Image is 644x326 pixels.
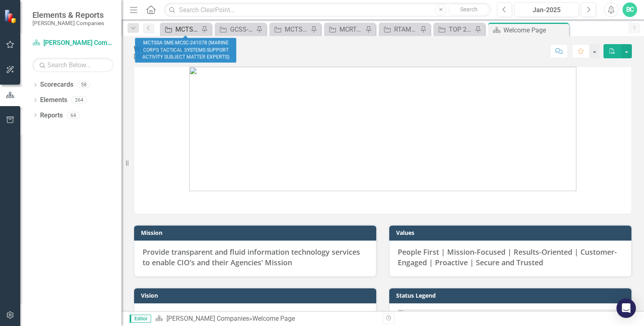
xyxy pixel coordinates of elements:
[394,24,418,34] div: RTAMS-ILD-226717 (RANGE AND TRAINING AREA MANAGEMENT RTAM SUPPORT SERVICES)
[164,3,491,17] input: Search ClearPoint...
[175,24,199,34] div: MCTSSA SME-MCSC-241078 (MARINE CORPS TACTICAL SYSTEMS SUPPORT ACTIVITY SUBJECT MATTER EXPERTS)
[339,24,363,34] div: MCRTAMS-ILD-GSA-217824 (MARINE CORPS RANGES AND TRAINING AREA MANAGEMENT SYSTEMS)
[517,5,576,15] div: Jan-2025
[141,292,372,298] h3: Vision
[155,314,377,324] div: »
[4,9,18,23] img: ClearPoint Strategy
[130,315,151,323] span: Editor
[514,2,579,17] button: Jan-2025
[135,38,236,63] div: MCTSSA SME-MCSC-241078 (MARINE CORPS TACTICAL SYSTEMS SUPPORT ACTIVITY SUBJECT MATTER EXPERTS)
[134,45,207,53] div: Welcome Page
[503,25,567,35] div: Welcome Page
[67,112,80,119] div: 64
[230,24,254,34] div: GCSS-AMD-GSA-151157 (GLOBAL COMBAT SUPPORT SYSTEM ARMY INTEGRATION CONTRACT SUPPORT (GCSS-ARMY))
[449,24,473,34] div: TOP 20 Opportunities ([DATE] Process)
[143,247,360,267] span: Provide transparent and fluid information technology services to enable CIO's and their Agencies'...
[40,111,63,120] a: Reports
[435,24,473,34] a: TOP 20 Opportunities ([DATE] Process)
[32,38,113,48] a: [PERSON_NAME] Companies
[398,247,617,267] span: People First | Mission-Focused | Results-Oriented | Customer-Engaged | Proactive | Secure and Tru...
[396,230,627,236] h3: Values
[448,4,489,15] button: Search
[271,24,309,34] a: MCTSSA NIS-240491: MARINE CORPS TACTICAL SYSTEMS SUPPORT ACTIVITY NETWORK INFRASTRUCTURE SERVICES
[32,10,104,20] span: Elements & Reports
[166,315,249,322] a: [PERSON_NAME] Companies
[326,24,363,34] a: MCRTAMS-ILD-GSA-217824 (MARINE CORPS RANGES AND TRAINING AREA MANAGEMENT SYSTEMS)
[217,24,254,34] a: GCSS-AMD-GSA-151157 (GLOBAL COMBAT SUPPORT SYSTEM ARMY INTEGRATION CONTRACT SUPPORT (GCSS-ARMY))
[623,2,637,17] button: BC
[396,292,627,298] h3: Status Legend
[285,24,309,34] div: MCTSSA NIS-240491: MARINE CORPS TACTICAL SYSTEMS SUPPORT ACTIVITY NETWORK INFRASTRUCTURE SERVICES
[460,6,478,13] span: Search
[616,298,636,318] div: Open Intercom Messenger
[32,58,113,72] input: Search Below...
[32,20,104,26] small: [PERSON_NAME] Companies
[77,81,90,88] div: 58
[252,315,295,322] div: Welcome Page
[162,24,199,34] a: MCTSSA SME-MCSC-241078 (MARINE CORPS TACTICAL SYSTEMS SUPPORT ACTIVITY SUBJECT MATTER EXPERTS)
[40,96,67,105] a: Elements
[134,53,207,60] div: [PERSON_NAME] Companies
[71,97,87,104] div: 264
[381,24,418,34] a: RTAMS-ILD-226717 (RANGE AND TRAINING AREA MANAGEMENT RTAM SUPPORT SERVICES)
[141,230,372,236] h3: Mission
[189,67,576,191] img: image%20v4.png
[40,80,73,89] a: Scorecards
